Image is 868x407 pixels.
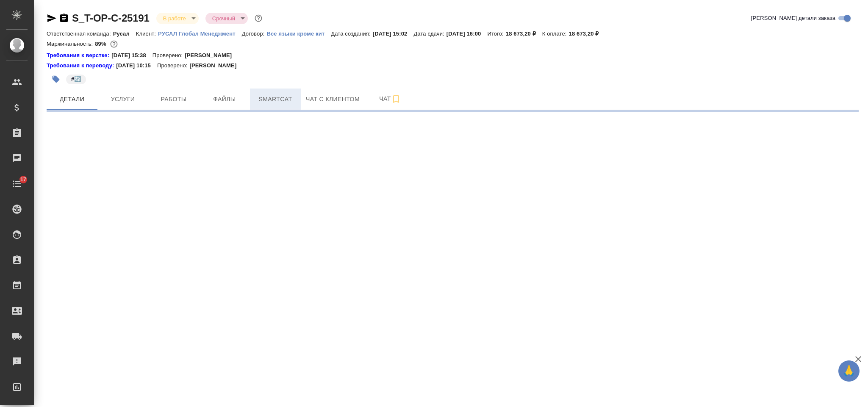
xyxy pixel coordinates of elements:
p: Все языки кроме кит [266,30,331,37]
span: Чат с клиентом [306,94,360,105]
span: Работы [153,94,194,105]
button: Добавить тэг [47,70,65,89]
span: Детали [52,94,92,105]
p: 18 673,20 ₽ [506,30,542,37]
a: Все языки кроме кит [266,30,331,37]
span: 🔄️ [65,75,87,82]
span: 17 [15,175,31,184]
p: РУСАЛ Глобал Менеджмент [158,30,242,37]
div: В работе [205,13,248,24]
p: #🔄️ [71,75,81,83]
a: РУСАЛ Глобал Менеджмент [158,30,242,37]
p: [DATE] 15:38 [111,51,153,60]
p: [DATE] 16:00 [446,30,488,37]
p: [PERSON_NAME] [185,51,238,60]
p: [DATE] 10:15 [116,61,157,70]
span: Услуги [103,94,143,105]
p: Русал [113,30,136,37]
svg: Подписаться [391,94,401,104]
button: 🙏 [838,360,860,382]
a: Требования к верстке: [47,51,111,60]
p: [PERSON_NAME] [189,61,243,70]
a: S_T-OP-C-25191 [72,12,150,24]
a: 17 [2,173,32,194]
span: Чат [370,94,410,104]
p: 89% [95,41,108,47]
button: Скопировать ссылку для ЯМессенджера [47,13,57,23]
p: [DATE] 15:02 [373,30,414,37]
span: 🙏 [842,362,856,380]
p: Ответственная команда: [47,30,113,37]
p: Маржинальность: [47,41,95,47]
p: Итого: [487,30,505,37]
p: Клиент: [136,30,158,37]
p: Дата создания: [331,30,372,37]
button: Доп статусы указывают на важность/срочность заказа [253,13,264,24]
p: 18 673,20 ₽ [569,30,605,37]
div: Нажми, чтобы открыть папку с инструкцией [47,51,111,60]
div: Нажми, чтобы открыть папку с инструкцией [47,61,116,70]
div: В работе [156,13,199,24]
button: Скопировать ссылку [59,13,69,23]
p: Договор: [242,30,267,37]
p: Дата сдачи: [413,30,446,37]
button: В работе [161,15,189,22]
a: Требования к переводу: [47,61,116,70]
button: 336.60 RUB; 15.83 USD; [108,39,119,50]
p: Проверено: [153,51,185,60]
span: Файлы [204,94,245,105]
span: Smartcat [255,94,296,105]
p: Проверено: [157,61,190,70]
span: [PERSON_NAME] детали заказа [751,14,835,22]
button: Срочный [210,15,238,22]
p: К оплате: [542,30,569,37]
